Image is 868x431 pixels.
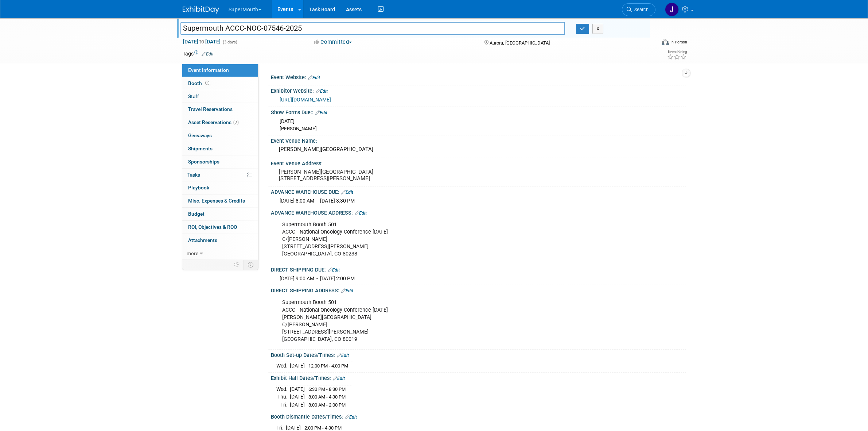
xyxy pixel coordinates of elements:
[271,207,686,217] div: ADVANCE WAREHOUSE ADDRESS:
[187,172,200,178] span: Tasks
[188,132,212,138] span: Giveaways
[188,211,205,217] span: Budget
[182,129,258,142] a: Giveaways
[182,155,258,168] a: Sponsorships
[308,363,348,369] span: 12:00 PM - 4:00 PM
[276,362,290,370] td: Wed.
[276,401,290,408] td: Fri.
[271,373,686,382] div: Exhibit Hall Dates/Times:
[182,116,258,129] a: Asset Reservations7
[233,120,239,125] span: 7
[271,350,686,359] div: Booth Set-up Dates/Times:
[665,3,679,16] img: Justin Newborn
[490,40,550,46] span: Aurora, [GEOGRAPHIC_DATA]
[182,221,258,234] a: ROI, Objectives & ROO
[355,211,367,216] a: Edit
[182,234,258,247] a: Attachments
[277,218,606,261] div: Supermouth Booth 501 ACCC - National Oncology Conference [DATE] C/[PERSON_NAME] [STREET_ADDRESS][...
[280,126,680,132] div: [PERSON_NAME]
[188,93,199,99] span: Staff
[188,198,245,204] span: Misc. Expenses & Credits
[188,80,211,86] span: Booth
[279,169,436,182] pre: [PERSON_NAME][GEOGRAPHIC_DATA] [STREET_ADDRESS][PERSON_NAME]
[670,39,687,45] div: In-Person
[667,50,687,54] div: Event Rating
[182,90,258,103] a: Staff
[612,38,688,49] div: Event Format
[243,260,258,269] td: Toggle Event Tabs
[308,402,346,408] span: 8:00 AM - 2:00 PM
[308,394,346,400] span: 8:00 AM - 4:30 PM
[271,85,686,95] div: Exhibitor Website:
[182,195,258,207] a: Misc. Expenses & Credits
[204,80,211,86] span: Booth not reserved yet
[271,285,686,295] div: DIRECT SHIPPING ADDRESS:
[183,38,221,45] span: [DATE] [DATE]
[188,67,229,73] span: Event Information
[280,276,355,281] span: [DATE] 9:00 AM - [DATE] 2:00 PM
[277,295,606,346] div: Supermouth Booth 501 ACCC - National Oncology Conference [DATE] [PERSON_NAME][GEOGRAPHIC_DATA] C/...
[290,401,305,408] td: [DATE]
[271,72,686,81] div: Event Website:
[182,247,258,260] a: more
[188,159,219,165] span: Sponsorships
[231,260,244,269] td: Personalize Event Tab Strip
[271,135,686,145] div: Event Venue Name:
[328,268,340,273] a: Edit
[280,97,331,103] a: [URL][DOMAIN_NAME]
[308,386,346,392] span: 6:30 PM - 8:30 PM
[341,190,353,195] a: Edit
[311,38,355,46] button: Committed
[187,250,198,256] span: more
[198,39,205,45] span: to
[182,77,258,90] a: Booth
[182,142,258,155] a: Shipments
[202,51,214,57] a: Edit
[271,264,686,274] div: DIRECT SHIPPING DUE:
[290,385,305,393] td: [DATE]
[188,224,237,230] span: ROI, Objectives & ROO
[345,415,357,420] a: Edit
[276,144,680,155] div: [PERSON_NAME][GEOGRAPHIC_DATA]
[222,40,237,45] span: (3 days)
[271,411,686,421] div: Booth Dismantle Dates/Times:
[280,118,295,124] span: [DATE]
[276,393,290,401] td: Thu.
[622,3,655,16] a: Search
[271,158,686,167] div: Event Venue Address:
[182,169,258,181] a: Tasks
[271,107,686,116] div: Show Forms Due::
[316,89,328,94] a: Edit
[341,288,353,293] a: Edit
[280,198,355,204] span: [DATE] 8:00 AM - [DATE] 3:30 PM
[315,110,327,115] a: Edit
[308,75,320,80] a: Edit
[188,185,209,191] span: Playbook
[183,6,219,14] img: ExhibitDay
[290,362,305,370] td: [DATE]
[337,353,349,358] a: Edit
[662,39,669,45] img: Format-Inperson.png
[276,385,290,393] td: Wed.
[333,376,345,381] a: Edit
[304,425,342,431] span: 2:00 PM - 4:30 PM
[592,24,604,34] button: X
[182,103,258,116] a: Travel Reservations
[290,393,305,401] td: [DATE]
[188,106,233,112] span: Travel Reservations
[182,181,258,194] a: Playbook
[182,64,258,77] a: Event Information
[183,50,214,57] td: Tags
[188,237,217,243] span: Attachments
[182,208,258,220] a: Budget
[632,7,649,12] span: Search
[188,146,213,151] span: Shipments
[271,186,686,196] div: ADVANCE WAREHOUSE DUE:
[188,119,239,125] span: Asset Reservations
